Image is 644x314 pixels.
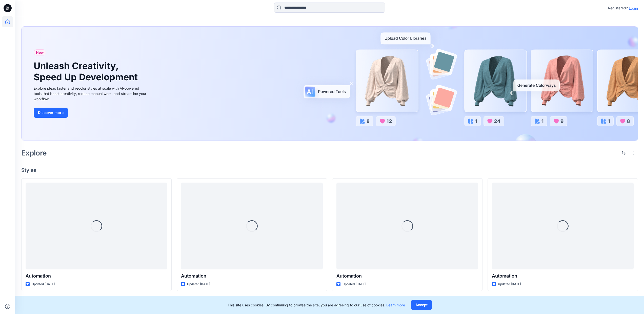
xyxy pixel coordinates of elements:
p: This site uses cookies. By continuing to browse the site, you are agreeing to our use of cookies. [228,302,405,308]
div: Explore ideas faster and recolor styles at scale with AI-powered tools that boost creativity, red... [34,86,148,102]
p: Updated [DATE] [187,282,210,287]
button: Discover more [34,108,68,118]
p: Login [629,6,638,11]
p: Automation [336,272,478,280]
a: Discover more [34,108,148,118]
span: New [36,49,44,55]
p: Automation [26,272,167,280]
p: Updated [DATE] [498,282,521,287]
p: Registered? [608,5,628,11]
p: Automation [492,272,634,280]
h1: Unleash Creativity, Speed Up Development [34,61,140,82]
p: Updated [DATE] [343,282,366,287]
p: Automation [181,272,323,280]
button: Accept [411,300,432,310]
h4: Styles [21,167,638,173]
a: Learn more [386,303,405,307]
p: Updated [DATE] [32,282,55,287]
h2: Explore [21,149,47,157]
